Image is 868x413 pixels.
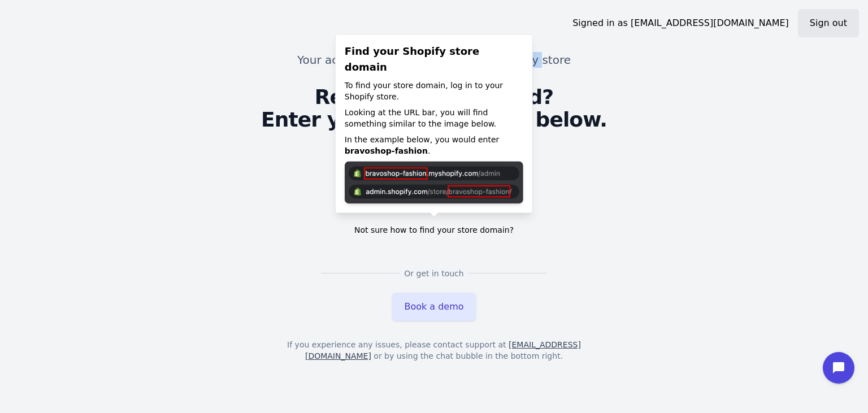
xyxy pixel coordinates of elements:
[405,150,524,177] div: .[DOMAIN_NAME]
[400,268,468,279] span: Or get in touch
[391,192,477,205] span: Connect to Shopify
[798,9,859,37] button: Sign out
[344,186,524,210] button: Connect to Shopify
[392,293,475,321] a: Book a demo
[271,339,598,362] span: If you experience any issues, please contact support at or by using the chat bubble in the bottom...
[354,224,514,236] span: Not sure how to find your store domain?
[90,108,778,131] span: Enter your store domain below.
[305,340,581,360] a: [EMAIL_ADDRESS][DOMAIN_NAME]
[90,86,778,108] span: Ready to get started?
[631,18,789,28] span: [EMAIL_ADDRESS][DOMAIN_NAME]
[345,219,523,241] button: Not sure how to find your store domain?
[572,16,789,30] span: Signed in as
[90,52,778,68] h1: Your account is not connected to a Shopify store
